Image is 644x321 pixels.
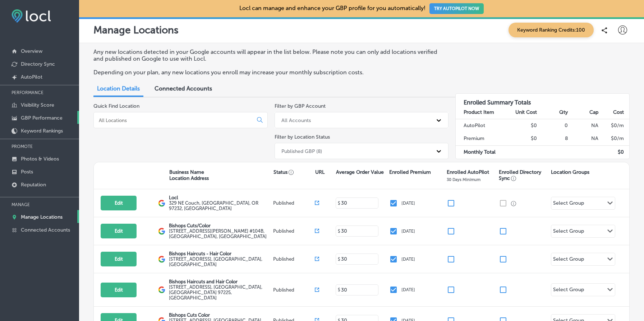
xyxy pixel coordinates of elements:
[401,287,415,292] p: [DATE]
[93,69,442,76] p: Depending on your plan, any new locations you enroll may increase your monthly subscription costs.
[101,252,137,266] button: Edit
[537,119,568,132] td: 0
[553,228,584,236] div: Select Group
[507,106,537,119] th: Unit Cost
[21,48,42,54] p: Overview
[456,132,507,145] td: Premium
[338,229,340,234] p: $
[599,132,629,145] td: $ 0 /m
[11,9,51,23] img: fda3e92497d09a02dc62c9cd864e3231.png
[273,256,315,262] p: Published
[568,132,599,145] td: NA
[401,201,415,206] p: [DATE]
[93,103,139,109] label: Quick Find Location
[21,102,54,108] p: Visibility Score
[568,119,599,132] td: NA
[553,200,584,208] div: Select Group
[21,128,63,134] p: Keyword Rankings
[553,256,584,264] div: Select Group
[101,196,137,210] button: Edit
[456,145,507,159] td: Monthly Total
[456,119,507,132] td: AutoPilot
[101,224,137,238] button: Edit
[21,74,42,80] p: AutoPilot
[599,119,629,132] td: $ 0 /m
[98,117,251,124] input: All Locations
[338,201,340,206] p: $
[21,169,33,175] p: Posts
[447,169,489,175] p: Enrolled AutoPilot
[599,145,629,159] td: $ 0
[169,251,271,256] p: Bishops Haircuts - Hair Color
[447,177,480,182] p: 30 Days Minimum
[158,286,165,293] img: logo
[21,115,63,121] p: GBP Performance
[499,169,547,181] p: Enrolled Directory Sync
[551,169,589,175] p: Location Groups
[169,312,271,318] p: Bishops Cuts Color
[599,106,629,119] th: Cost
[273,287,315,293] p: Published
[509,23,594,37] span: Keyword Ranking Credits: 100
[158,256,165,263] img: logo
[21,156,59,162] p: Photos & Videos
[169,228,271,239] label: [STREET_ADDRESS][PERSON_NAME] #104B , [GEOGRAPHIC_DATA], [GEOGRAPHIC_DATA]
[401,229,415,234] p: [DATE]
[93,48,442,62] p: Any new locations detected in your Google accounts will appear in the list below. Please note you...
[169,200,271,211] label: 329 NE Couch , [GEOGRAPHIC_DATA], OR 97232, [GEOGRAPHIC_DATA]
[281,117,311,123] div: All Accounts
[553,287,584,295] div: Select Group
[275,103,326,109] label: Filter by GBP Account
[273,228,315,234] p: Published
[389,169,431,175] p: Enrolled Premium
[158,228,165,235] img: logo
[456,94,629,106] h3: Enrolled Summary Totals
[169,279,271,284] p: Bishops Haircuts and Hair Color
[338,287,340,292] p: $
[464,109,494,115] strong: Product Item
[315,169,325,175] p: URL
[169,195,271,200] p: Locl
[537,132,568,145] td: 8
[507,119,537,132] td: $0
[273,169,315,175] p: Status
[338,257,340,262] p: $
[93,24,179,36] p: Manage Locations
[507,132,537,145] td: $0
[169,169,209,181] p: Business Name Location Address
[101,283,137,297] button: Edit
[169,256,271,267] label: [STREET_ADDRESS] , [GEOGRAPHIC_DATA], [GEOGRAPHIC_DATA]
[429,3,484,14] button: TRY AUTOPILOT NOW
[158,200,165,207] img: logo
[336,169,384,175] p: Average Order Value
[169,284,271,301] label: [STREET_ADDRESS] , [GEOGRAPHIC_DATA], [GEOGRAPHIC_DATA] 97225, [GEOGRAPHIC_DATA]
[155,85,212,92] span: Connected Accounts
[97,85,140,92] span: Location Details
[21,182,46,188] p: Reputation
[21,227,70,233] p: Connected Accounts
[401,257,415,262] p: [DATE]
[281,148,322,154] div: Published GBP (8)
[21,214,63,220] p: Manage Locations
[537,106,568,119] th: Qty
[169,223,271,228] p: Bishops Cuts/Color
[273,200,315,206] p: Published
[21,61,55,67] p: Directory Sync
[568,106,599,119] th: Cap
[275,134,330,140] label: Filter by Location Status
